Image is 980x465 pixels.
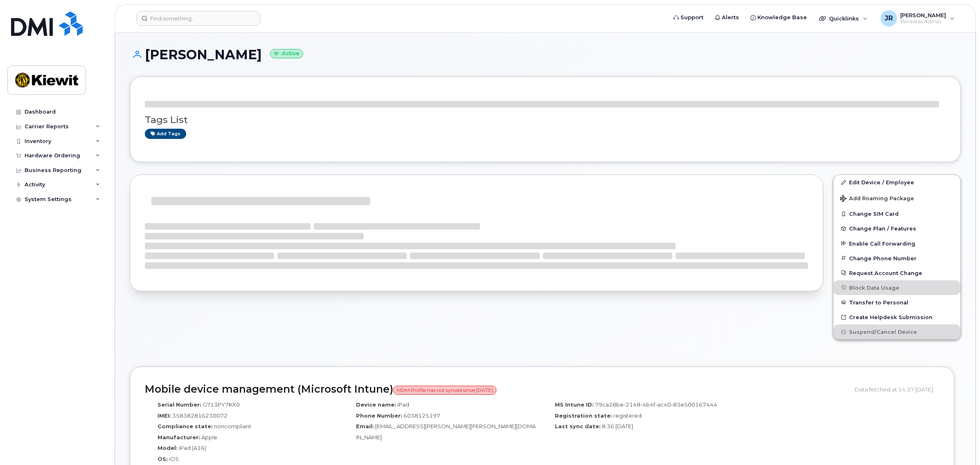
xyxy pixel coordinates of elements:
label: Last sync date: [555,423,601,430]
span: noncompliant [214,423,251,429]
button: Enable Call Forwarding [834,236,960,251]
span: G713PY7KX0 [203,401,240,408]
button: Add Roaming Package [834,190,960,206]
a: Edit Device / Employee [834,175,960,190]
label: IMEI: [158,412,171,420]
span: iPad (A16) [179,445,206,451]
label: OS: [158,455,168,463]
span: registered [613,412,642,419]
small: Active [270,49,303,58]
span: Add Roaming Package [840,195,914,203]
span: 8:36 [DATE] [602,423,633,429]
span: Suspend/Cancel Device [849,329,917,335]
span: Change Plan / Features [849,226,916,232]
h1: [PERSON_NAME] [130,47,961,62]
span: iOS [169,456,179,462]
label: Model: [158,444,178,452]
span: 358382816230072 [172,412,228,419]
span: [EMAIL_ADDRESS][PERSON_NAME][PERSON_NAME][DOMAIN_NAME] [356,423,536,440]
span: 79ca28be-2148-4b4f-ac40-83e500167444 [595,401,717,408]
button: Change Phone Number [834,251,960,266]
a: Add tags [145,129,186,139]
button: Change Plan / Features [834,221,960,236]
span: Enable Call Forwarding [849,240,915,246]
button: Transfer to Personal [834,295,960,310]
label: Compliance state: [158,423,213,430]
label: Registration state: [555,412,612,420]
span: Apple [201,434,217,440]
button: Suspend/Cancel Device [834,324,960,339]
span: MDM Profile has not synced since [DATE] [393,386,496,395]
label: Manufacturer: [158,434,200,441]
label: Email: [356,423,374,430]
label: Device name: [356,401,396,409]
button: Block Data Usage [834,280,960,295]
h3: Tags List [145,115,946,125]
h2: Mobile device management (Microsoft Intune) [145,384,849,395]
label: MS Intune ID: [555,401,594,409]
a: Create Helpdesk Submission [834,310,960,324]
button: Change SIM Card [834,206,960,221]
button: Request Account Change [834,266,960,280]
label: Serial Number: [158,401,201,409]
span: 6038125197 [403,412,440,419]
span: iPad [397,401,409,408]
label: Phone Number: [356,412,402,420]
div: Data fetched at 14:37 [DATE] [855,382,939,397]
